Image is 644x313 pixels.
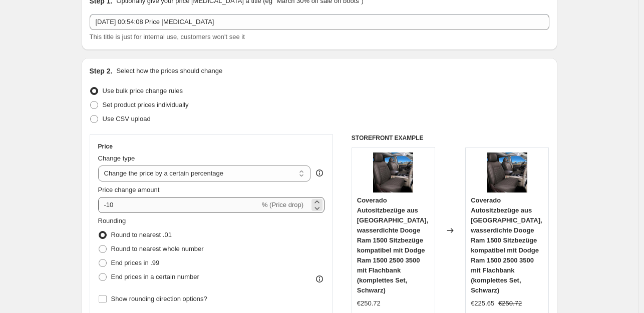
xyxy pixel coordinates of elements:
[98,186,160,193] span: Price change amount
[357,196,429,294] span: Coverado Autositzbezüge aus [GEOGRAPHIC_DATA], wasserdichte Dooge Ram 1500 Sitzbezüge kompatibel ...
[111,231,172,238] span: Round to nearest .01
[352,134,549,142] h6: STOREFRONT EXAMPLE
[103,87,183,94] span: Use bulk price change rules
[111,259,160,266] span: End prices in .99
[103,115,151,122] span: Use CSV upload
[111,245,204,252] span: Round to nearest whole number
[116,66,222,76] p: Select how the prices should change
[90,14,549,30] input: 30% off holiday sale
[373,152,413,192] img: 515T3BBUETL_80x.jpg
[98,142,113,150] h3: Price
[357,298,381,308] div: €250.72
[471,196,542,294] span: Coverado Autositzbezüge aus [GEOGRAPHIC_DATA], wasserdichte Dooge Ram 1500 Sitzbezüge kompatibel ...
[262,201,303,208] span: % (Price drop)
[471,298,494,308] div: €225.65
[98,217,126,224] span: Rounding
[98,197,260,213] input: -15
[111,273,199,280] span: End prices in a certain number
[90,33,245,40] span: This title is just for internal use, customers won't see it
[90,66,113,76] h2: Step 2.
[487,152,527,192] img: 515T3BBUETL_80x.jpg
[111,295,207,302] span: Show rounding direction options?
[498,298,522,308] strike: €250.72
[103,101,189,108] span: Set product prices individually
[314,168,325,178] div: help
[98,154,135,162] span: Change type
